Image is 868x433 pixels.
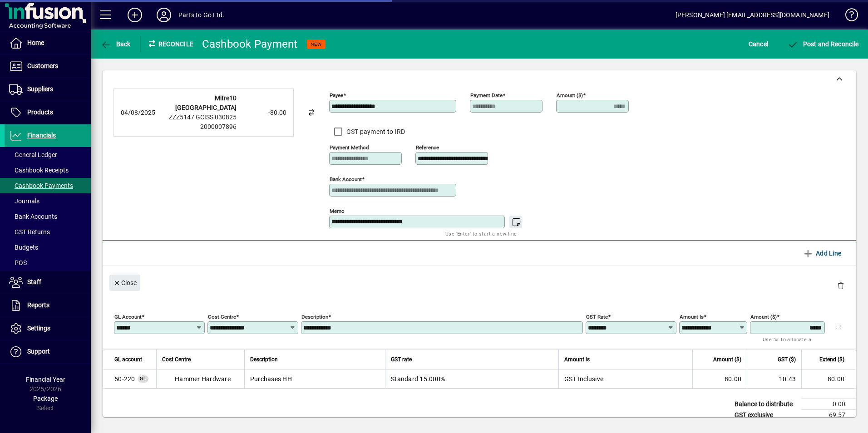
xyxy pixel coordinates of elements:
a: Home [5,32,91,54]
span: Post and Reconcile [787,40,858,48]
td: 80.00 [801,370,856,388]
a: Bank Accounts [5,209,91,224]
td: Balance to distribute [730,399,802,410]
div: -80.00 [241,108,286,118]
span: Support [27,348,50,355]
mat-label: GL Account [114,314,142,320]
div: 04/08/2025 [121,108,157,118]
mat-label: Memo [330,208,345,214]
mat-label: Amount ($) [750,314,777,320]
a: Customers [5,55,91,78]
button: Back [98,36,133,52]
span: Amount ($) [713,354,741,364]
td: Purchases HH [244,370,385,388]
button: Close [109,275,140,291]
td: 69.57 [802,410,856,421]
span: GST ($) [778,354,796,364]
span: Suppliers [27,85,53,93]
a: Support [5,340,91,363]
a: Knowledge Base [838,2,857,31]
span: NEW [311,41,322,47]
td: Standard 15.000% [385,370,558,388]
a: Journals [5,193,91,209]
mat-label: Amount ($) [557,92,583,98]
span: Budgets [9,244,38,251]
span: GST rate [391,354,412,364]
span: Cashbook Payments [9,182,73,189]
span: Financials [27,132,56,139]
mat-hint: Use 'Enter' to start a new line [445,228,517,239]
span: GL account [114,354,142,364]
span: Products [27,108,53,116]
span: POS [9,259,27,266]
div: [PERSON_NAME] [EMAIL_ADDRESS][DOMAIN_NAME] [676,8,829,22]
div: Parts to Go Ltd. [178,8,225,22]
app-page-header-button: Back [91,36,141,52]
span: Amount is [564,354,590,364]
span: Extend ($) [819,354,844,364]
a: GST Returns [5,224,91,240]
span: GL [140,376,146,381]
mat-label: Amount is [680,314,704,320]
label: GST payment to IRD [345,127,405,136]
span: Customers [27,62,58,69]
mat-label: Cost Centre [208,314,236,320]
td: 80.00 [692,370,747,388]
span: Cancel [749,37,769,51]
span: Cashbook Receipts [9,167,69,174]
button: Post and Reconcile [785,36,861,52]
button: Cancel [746,36,771,52]
span: Financial Year [26,376,65,383]
button: Add [120,7,149,23]
button: Apply remaining balance [828,316,849,338]
mat-label: Payment method [330,144,369,151]
button: Add Line [799,245,845,261]
div: Reconcile [141,37,195,51]
mat-label: GST rate [586,314,608,320]
mat-hint: Use '%' to allocate a percentage [763,334,818,354]
td: 10.43 [747,370,801,388]
span: Description [250,354,278,364]
a: Staff [5,271,91,294]
a: Products [5,101,91,124]
app-page-header-button: Close [107,278,143,286]
a: Budgets [5,240,91,255]
span: General Ledger [9,151,57,158]
mat-label: Bank Account [330,176,362,182]
span: ZZZ5147 GCISS 030825 2000007896 [169,113,237,130]
span: Home [27,39,44,46]
span: Package [33,395,58,402]
mat-label: Payment Date [470,92,503,98]
app-page-header-button: Delete [830,281,852,290]
a: POS [5,255,91,271]
button: Delete [830,275,852,296]
span: Back [100,40,131,48]
span: GST Returns [9,228,50,236]
td: GST exclusive [730,410,802,421]
a: General Ledger [5,147,91,162]
span: Staff [27,278,41,285]
button: Profile [149,7,178,23]
span: Cost Centre [162,354,191,364]
span: Reports [27,301,49,309]
td: GST Inclusive [558,370,692,388]
span: Close [113,276,137,290]
span: Bank Accounts [9,213,57,220]
a: Reports [5,294,91,317]
mat-label: Reference [416,144,439,151]
span: Hammer Hardware [175,374,231,384]
span: Add Line [803,246,842,261]
mat-label: Description [301,314,328,320]
div: Cashbook Payment [202,37,298,51]
a: Cashbook Receipts [5,162,91,178]
mat-label: Payee [330,92,343,98]
span: Journals [9,197,39,205]
a: Cashbook Payments [5,178,91,193]
span: Purchases HH [114,374,135,384]
a: Suppliers [5,78,91,101]
span: Settings [27,325,50,332]
a: Settings [5,317,91,340]
td: 0.00 [802,399,856,410]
